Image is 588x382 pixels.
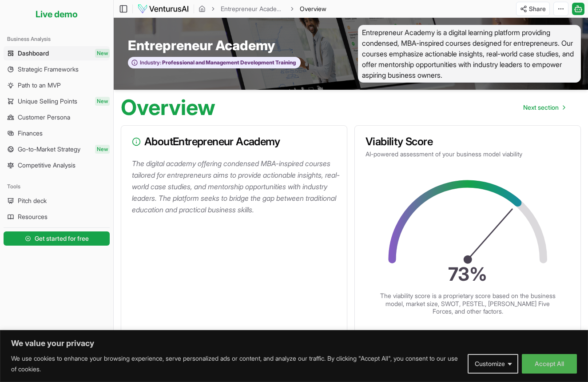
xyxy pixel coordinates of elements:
nav: breadcrumb [199,4,326,13]
span: Entrepreneur Academy [128,37,275,53]
span: Professional and Management Development Training [161,59,296,66]
span: Competitive Analysis [18,161,75,170]
a: Entrepreneur Academy [221,4,285,13]
span: Next section [523,103,559,112]
a: Customer Persona [4,110,110,124]
span: Share [529,4,546,13]
span: Pitch deck [18,196,47,205]
button: Share [516,2,550,16]
span: Entrepreneur Academy is a digital learning platform providing condensed, MBA-inspired courses des... [358,25,581,83]
p: We use cookies to enhance your browsing experience, serve personalized ads or content, and analyz... [11,353,461,374]
span: New [95,145,110,154]
span: New [95,49,110,58]
span: Customer Persona [18,113,70,122]
a: Go-to-Market StrategyNew [4,142,110,156]
span: Path to an MVP [18,81,61,90]
a: DashboardNew [4,46,110,60]
a: Go to next page [516,99,572,116]
p: AI-powered assessment of your business model viability [366,150,570,159]
button: Industry:Professional and Management Development Training [128,57,301,69]
p: The digital academy offering condensed MBA-inspired courses tailored for entrepreneurs aims to pr... [132,158,340,215]
nav: pagination [516,99,572,116]
a: Get started for free [4,230,110,247]
span: Strategic Frameworks [18,65,79,74]
span: Dashboard [18,49,49,58]
a: Pitch deck [4,194,110,208]
button: Customize [468,354,518,374]
h1: Overview [121,97,215,118]
span: Overview [300,4,326,13]
a: Path to an MVP [4,78,110,92]
span: Unique Selling Points [18,97,77,106]
span: Finances [18,129,43,138]
a: Strategic Frameworks [4,62,110,76]
a: Finances [4,126,110,140]
img: logo [137,4,189,14]
h3: About Entrepreneur Academy [132,136,336,147]
p: The viability score is a proprietary score based on the business model, market size, SWOT, PESTEL... [379,292,556,315]
h3: Viability Score [366,136,570,147]
p: We value your privacy [11,338,577,349]
span: New [95,97,110,106]
span: Get started for free [35,234,89,243]
a: Competitive Analysis [4,158,110,172]
a: Resources [4,210,110,224]
button: Accept All [522,354,577,374]
div: Business Analysis [4,32,110,46]
button: Get started for free [4,231,110,246]
a: Unique Selling PointsNew [4,94,110,108]
text: 73 % [448,263,487,285]
span: Industry: [140,59,161,66]
span: Go-to-Market Strategy [18,145,80,154]
span: Resources [18,212,48,221]
div: Tools [4,179,110,194]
